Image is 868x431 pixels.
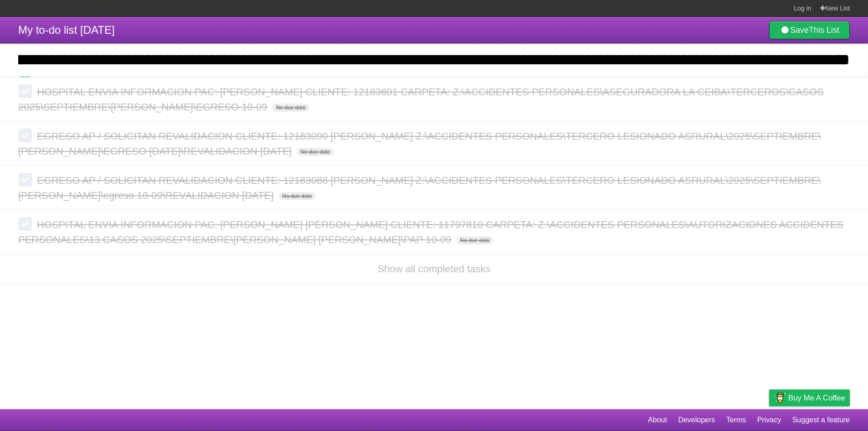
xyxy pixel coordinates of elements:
span: HOSPITAL ENVIA INFORMACION PAC: [PERSON_NAME] [PERSON_NAME] CLIENTE: 11797810 CARPETA: Z:\ACCIDEN... [18,219,843,245]
span: No due date [272,104,309,112]
span: No due date [297,148,334,156]
span: No due date [279,192,316,200]
a: Show all completed tasks [377,263,490,275]
b: This List [809,26,839,35]
img: Buy me a coffee [774,390,786,405]
label: Done [18,173,32,187]
a: Terms [726,411,746,429]
a: SaveThis List [769,21,850,39]
a: Suggest a feature [792,411,850,429]
label: Done [18,129,32,142]
a: Buy me a coffee [769,389,850,406]
span: EGRESO AP / SOLICITAN REVALIDACION CLIENTE: 12183088 [PERSON_NAME] Z:\ACCIDENTES PERSONALES\TERCE... [18,175,821,201]
a: About [648,411,667,429]
span: No due date [457,236,493,244]
label: Done [18,84,32,98]
a: Developers [678,411,715,429]
span: EGRESO AP / SOLICITAN REVALIDACION CLIENTE: 12183090 [PERSON_NAME] Z:\ACCIDENTES PERSONALES\TERCE... [18,130,821,157]
span: My to-do list [DATE] [18,24,115,36]
label: Done [18,77,32,90]
span: HOSPITAL ENVIA INFORMACION PAC: [PERSON_NAME] CLIENTE: 12183601 CARPETA: Z:\ACCIDENTES PERSONALES... [18,86,824,113]
a: Privacy [757,411,781,429]
label: Done [18,217,32,231]
span: Buy me a coffee [788,390,845,406]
